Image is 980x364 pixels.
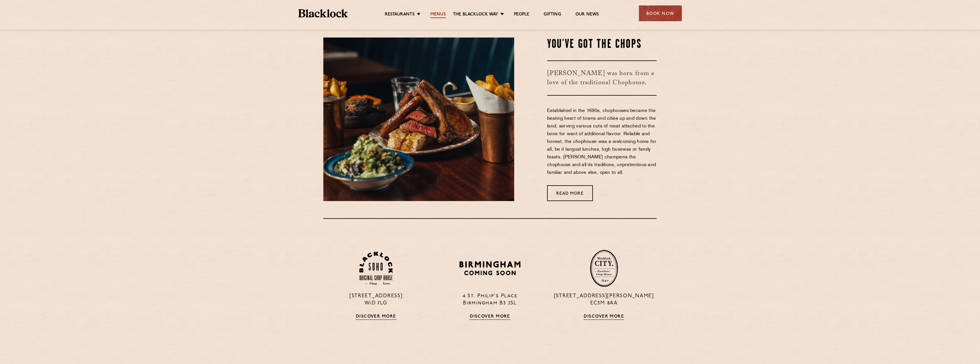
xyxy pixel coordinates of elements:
a: The Blacklock Way [453,12,498,18]
img: City-stamp-default.svg [590,250,618,287]
a: Discover More [470,314,510,320]
a: Discover More [356,314,396,320]
a: Restaurants [385,12,415,18]
img: May25-Blacklock-AllIn-00417-scaled-e1752246198448.jpg [323,38,514,201]
img: BIRMINGHAM-P22_-e1747915156957.png [458,259,522,277]
h3: [PERSON_NAME] was born from a love of the traditional Chophouse. [547,60,657,96]
p: [STREET_ADDRESS] W1D 7LG [323,293,429,307]
img: Soho-stamp-default.svg [359,252,393,285]
a: Menus [430,12,446,18]
h2: You've Got The Chops [547,38,657,52]
p: [STREET_ADDRESS][PERSON_NAME] EC3M 8AA [551,293,657,307]
a: Our News [575,12,599,18]
p: Established in the 1690s, chophouses became the beating heart of towns and cities up and down the... [547,107,657,177]
div: Book Now [639,5,682,21]
a: Discover More [584,314,624,320]
p: 4 St. Philip's Place Birmingham B3 2SL [437,293,543,307]
a: Gifting [544,12,561,18]
a: People [514,12,529,18]
a: Read More [547,185,593,201]
img: BL_Textured_Logo-footer-cropped.svg [298,9,348,17]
